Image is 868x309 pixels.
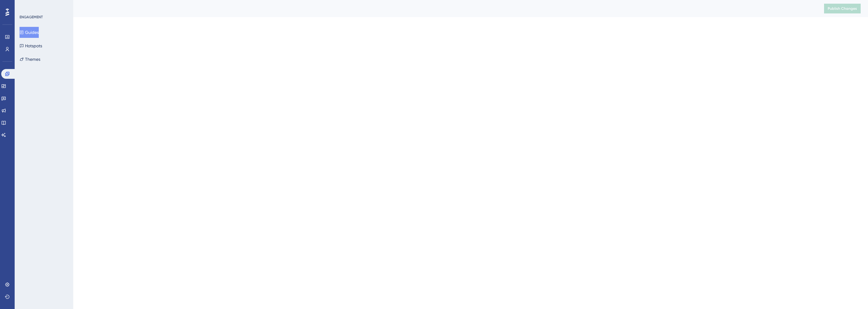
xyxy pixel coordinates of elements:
span: Publish Changes [828,6,857,11]
button: Publish Changes [824,4,861,13]
button: Themes [20,54,40,65]
button: Hotspots [20,40,42,51]
div: ENGAGEMENT [20,15,43,20]
button: Guides [20,27,39,38]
